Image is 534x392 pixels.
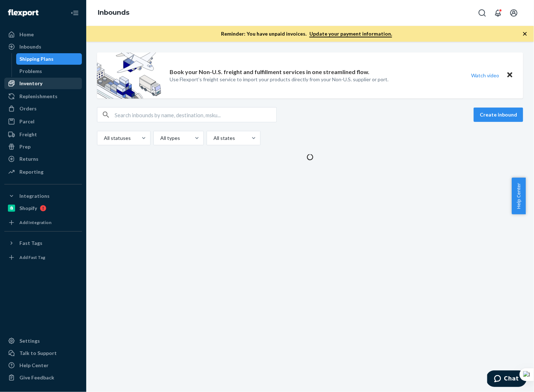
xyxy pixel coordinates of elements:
div: Integrations [19,192,50,200]
div: Prep [19,143,31,150]
div: Home [19,31,34,38]
a: Settings [4,335,82,347]
div: Returns [19,155,38,163]
a: Prep [4,141,82,152]
input: All states [213,135,213,142]
button: Open notifications [491,6,505,20]
a: Add Integration [4,217,82,228]
button: Create inbound [474,108,523,122]
button: Help Center [512,178,526,214]
a: Inbounds [98,9,129,17]
p: Reminder: You have unpaid invoices. [221,30,392,37]
button: Close [505,70,515,81]
a: Reporting [4,166,82,178]
input: All statuses [103,135,104,142]
a: Shipping Plans [16,53,82,65]
a: Replenishments [4,91,82,102]
a: Returns [4,153,82,165]
div: Reporting [19,168,43,176]
div: Add Fast Tag [19,254,45,260]
a: Shopify [4,202,82,214]
div: Add Integration [19,219,51,225]
p: Book your Non-U.S. freight and fulfillment services in one streamlined flow. [170,68,370,76]
div: Inventory [19,80,42,87]
button: Watch video [466,70,504,81]
button: Open Search Box [475,6,489,20]
div: Inbounds [19,43,41,50]
div: Orders [19,105,37,112]
div: Fast Tags [19,240,42,247]
a: Inbounds [4,41,82,53]
button: Integrations [4,190,82,202]
div: Give Feedback [19,374,54,381]
button: Talk to Support [4,347,82,359]
a: Help Center [4,360,82,371]
a: Problems [16,65,82,77]
button: Close Navigation [68,6,82,20]
a: Inventory [4,78,82,89]
p: Use Flexport’s freight service to import your products directly from your Non-U.S. supplier or port. [170,76,389,83]
div: Freight [19,131,37,138]
input: Search inbounds by name, destination, msku... [115,108,276,122]
a: Orders [4,103,82,114]
a: Add Fast Tag [4,252,82,263]
div: Problems [20,68,42,75]
a: Freight [4,129,82,140]
img: Flexport logo [8,9,38,17]
ol: breadcrumbs [92,3,135,23]
input: All types [160,135,160,142]
iframe: Opens a widget where you can chat to one of our agents [487,370,527,388]
div: Replenishments [19,93,57,100]
a: Parcel [4,116,82,127]
a: Update your payment information. [309,31,392,37]
button: Fast Tags [4,237,82,249]
div: Talk to Support [19,350,57,357]
div: Settings [19,337,40,345]
a: Home [4,29,82,40]
div: Help Center [19,362,49,369]
div: Shopify [19,205,37,212]
div: Shipping Plans [20,55,54,63]
button: Give Feedback [4,372,82,383]
button: Open account menu [507,6,521,20]
div: Parcel [19,118,34,125]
